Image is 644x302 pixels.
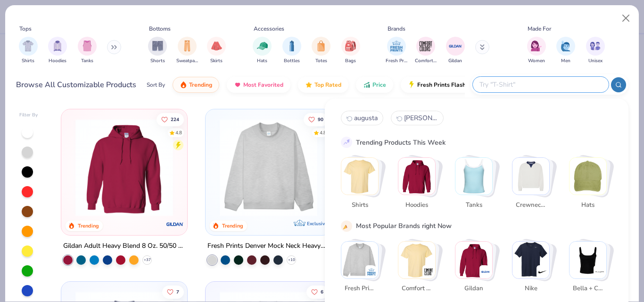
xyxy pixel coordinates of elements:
button: Stack Card Button Hoodies [398,157,441,213]
button: filter button [386,37,407,65]
img: Bella + Canvas [570,242,606,278]
button: filter button [253,37,272,65]
img: Bottles Image [287,41,297,51]
img: Tanks Image [82,41,92,51]
img: Shorts Image [152,41,163,51]
button: Price [356,77,393,93]
img: trend_line.gif [342,138,351,147]
img: Totes Image [316,41,326,51]
span: Hats [257,57,267,65]
span: Tanks [459,201,489,210]
img: Shirts Image [23,41,33,51]
div: filter for Hats [253,37,272,65]
button: Trending [173,77,219,93]
img: party_popper.gif [342,222,351,230]
img: Fresh Prints [367,267,376,277]
button: Stack Card Button Tanks [455,157,498,213]
button: Like [162,286,184,299]
img: Nike [512,242,549,278]
div: Gildan Adult Heavy Blend 8 Oz. 50/50 Hooded Sweatshirt [63,240,185,252]
button: Stack Card Button Nike [512,241,555,297]
span: Hats [573,201,603,210]
img: Gildan [455,242,492,278]
div: filter for Unisex [586,37,605,65]
button: filter button [48,37,67,65]
span: Price [372,81,386,89]
span: Bella + Canvas [573,284,603,294]
div: Browse All Customizable Products [16,79,136,90]
img: Hoodies Image [52,41,63,51]
div: filter for Tanks [78,37,97,65]
img: most_fav.gif [234,81,241,89]
div: filter for Women [527,37,546,65]
button: filter button [312,37,330,65]
button: Close [617,9,635,27]
span: Totes [315,57,327,65]
img: Crewnecks [512,158,549,195]
div: Brands [388,24,405,33]
img: Gildan [481,267,490,277]
span: Hoodies [49,57,66,65]
img: Shirts [341,158,378,195]
button: Fresh Prints Flash [401,77,510,93]
div: Made For [528,24,551,33]
span: Crewnecks [516,201,546,210]
button: Like [303,113,328,126]
img: Skirts Image [211,41,222,51]
span: Nike [516,284,546,294]
button: filter button [446,37,465,65]
div: filter for Sweatpants [176,37,198,65]
img: Comfort Colors [398,242,435,278]
button: filter button [78,37,97,65]
span: Skirts [210,57,223,65]
img: Men Image [561,41,571,51]
span: Comfort Colors [402,284,432,294]
span: 7 [176,290,179,294]
img: Hoodies [398,158,435,195]
span: augusta [354,114,378,122]
img: Fresh Prints [341,242,378,278]
span: 6 [320,290,323,294]
span: Top Rated [314,81,341,89]
button: filter button [586,37,605,65]
div: Sort By [147,81,165,89]
button: Top Rated [298,77,348,93]
button: filter button [282,37,301,65]
span: Shirts [345,201,375,210]
div: filter for Shirts [19,37,38,65]
button: filter button [341,37,360,65]
span: Sweatpants [176,57,198,65]
img: Comfort Colors [424,267,433,277]
div: Most Popular Brands right Now [356,221,452,231]
span: + 37 [144,257,151,263]
img: Bags Image [345,41,355,51]
div: Accessories [254,24,284,33]
span: Men [561,57,570,65]
img: Sweatpants Image [182,41,192,51]
img: trending.gif [180,81,187,89]
span: Unisex [588,57,603,65]
div: 4.8 [319,129,326,136]
span: Trending [189,81,212,89]
img: Hats Image [257,41,268,51]
button: filter button [207,37,226,65]
button: filter button [19,37,38,65]
div: filter for Gildan [446,37,465,65]
span: Bottles [284,57,300,65]
button: Stack Card Button Crewnecks [512,157,555,213]
span: Gildan [459,284,489,294]
img: Women Image [531,41,542,51]
span: + 10 [288,257,295,263]
span: [PERSON_NAME]-over Lounge Shorts [404,114,438,122]
div: filter for Totes [312,37,330,65]
div: Bottoms [149,24,171,33]
img: a90f7c54-8796-4cb2-9d6e-4e9644cfe0fe [322,119,429,216]
button: filter button [415,37,437,65]
img: flash.gif [408,81,415,89]
button: augusta0 [341,111,383,125]
div: filter for Skirts [207,37,226,65]
span: Women [528,57,545,65]
button: Stack Card Button Bella + Canvas [569,241,612,297]
button: filter button [176,37,198,65]
span: Hoodies [402,201,432,210]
